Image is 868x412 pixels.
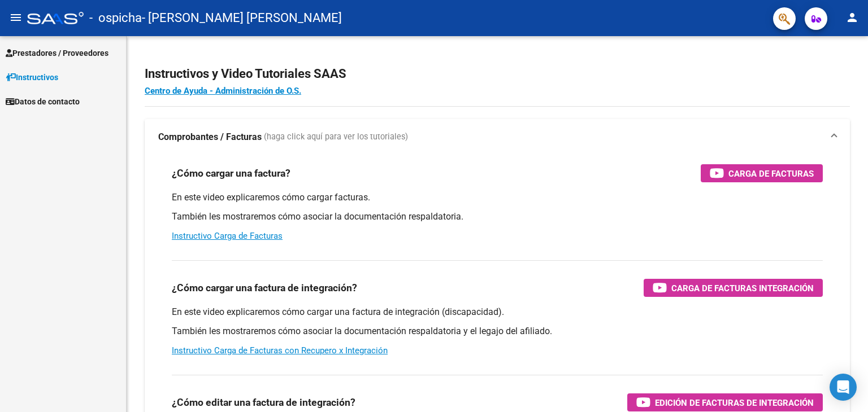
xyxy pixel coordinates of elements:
p: En este video explicaremos cómo cargar una factura de integración (discapacidad). [172,306,823,318]
span: Datos de contacto [6,95,80,108]
mat-icon: menu [9,11,23,24]
h3: ¿Cómo cargar una factura de integración? [172,280,357,296]
mat-icon: person [845,11,859,24]
h3: ¿Cómo editar una factura de integración? [172,395,355,410]
span: - ospicha [89,6,142,30]
button: Carga de Facturas [701,164,823,182]
span: Carga de Facturas [728,166,814,181]
strong: Comprobantes / Facturas [158,131,262,143]
button: Carga de Facturas Integración [644,279,823,297]
div: Open Intercom Messenger [830,374,857,401]
span: Edición de Facturas de integración [655,396,814,410]
p: También les mostraremos cómo asociar la documentación respaldatoria y el legajo del afiliado. [172,325,823,338]
span: Carga de Facturas Integración [671,281,814,295]
h3: ¿Cómo cargar una factura? [172,165,290,181]
a: Instructivo Carga de Facturas [172,231,283,241]
a: Instructivo Carga de Facturas con Recupero x Integración [172,345,388,356]
p: En este video explicaremos cómo cargar facturas. [172,191,823,204]
h2: Instructivos y Video Tutoriales SAAS [145,63,850,85]
a: Centro de Ayuda - Administración de O.S. [145,86,301,96]
span: - [PERSON_NAME] [PERSON_NAME] [142,6,342,30]
span: Instructivos [6,71,58,84]
button: Edición de Facturas de integración [627,393,823,411]
span: (haga click aquí para ver los tutoriales) [264,131,408,143]
p: También les mostraremos cómo asociar la documentación respaldatoria. [172,211,823,223]
mat-expansion-panel-header: Comprobantes / Facturas (haga click aquí para ver los tutoriales) [145,119,850,155]
span: Prestadores / Proveedores [6,47,108,59]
